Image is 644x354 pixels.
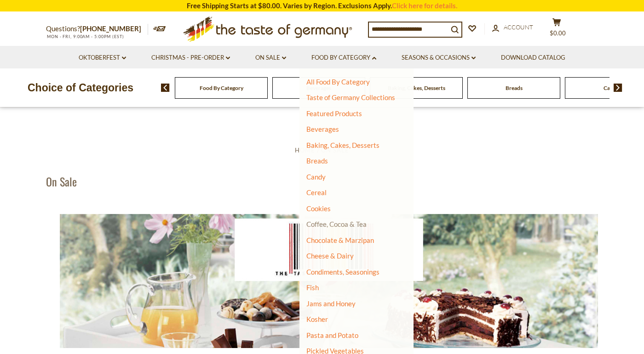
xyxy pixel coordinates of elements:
a: Candy [306,173,326,181]
a: Baking, Cakes, Desserts [388,84,445,91]
a: All Food By Category [306,78,370,86]
a: Fish [306,283,319,292]
a: Breads [506,84,523,91]
a: Account [492,22,533,33]
a: Chocolate & Marzipan [306,236,374,244]
a: Cookies [306,204,331,213]
span: $0.00 [550,29,566,37]
img: next arrow [614,84,622,92]
a: Beverages [306,125,339,133]
a: Candy [604,84,619,91]
a: On Sale [255,53,286,63]
a: Download Catalog [501,53,565,63]
a: Coffee, Cocoa & Tea [306,220,367,228]
a: Click here for details. [392,1,457,10]
a: Christmas - PRE-ORDER [151,53,230,63]
a: Food By Category [311,53,376,63]
a: Seasons & Occasions [402,53,476,63]
p: Questions? [46,23,148,35]
a: Home [295,146,315,154]
img: the-taste-of-germany-barcode-3.jpg [60,214,598,348]
a: Food By Category [200,84,243,91]
a: Baking, Cakes, Desserts [306,141,379,149]
a: Taste of Germany Collections [306,93,395,101]
span: Account [504,23,533,31]
a: Kosher [306,315,328,323]
img: previous arrow [161,84,170,92]
a: Pasta and Potato [306,331,358,339]
a: Featured Products [306,109,362,118]
span: MON - FRI, 9:00AM - 5:00PM (EST) [46,34,124,39]
a: Cheese & Dairy [306,252,354,260]
a: Cereal [306,188,327,197]
a: Oktoberfest [79,53,126,63]
button: $0.00 [543,18,570,41]
a: Condiments, Seasonings [306,268,379,276]
a: Jams and Honey [306,299,356,308]
h1: On Sale [46,174,77,188]
a: [PHONE_NUMBER] [80,24,141,33]
a: Breads [306,157,328,165]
